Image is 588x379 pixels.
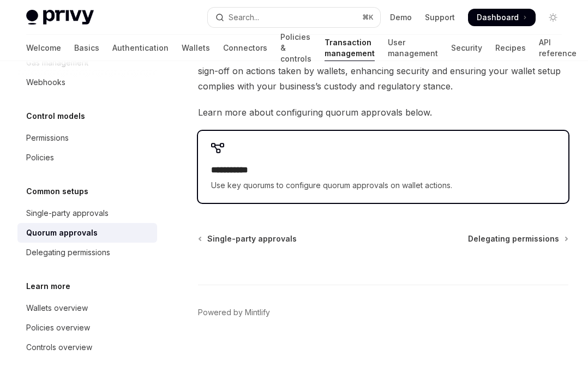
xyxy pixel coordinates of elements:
div: Webhooks [26,76,65,89]
a: Basics [74,35,99,61]
div: Controls overview [26,341,92,354]
a: Controls overview [17,338,157,357]
a: Single-party approvals [17,203,157,223]
a: API reference [539,35,577,61]
h5: Learn more [26,280,70,293]
a: Support [425,12,455,23]
a: Welcome [26,35,61,61]
span: Use key quorums to configure quorum approvals on wallet actions. [211,179,555,192]
a: Connectors [223,35,267,61]
a: Recipes [495,35,526,61]
span: Delegating permissions [468,233,559,244]
a: Authentication [112,35,169,61]
a: Policies [17,148,157,167]
span: Dashboard [477,12,519,23]
div: Wallets overview [26,302,88,315]
a: User management [388,35,438,61]
a: Quorum approvals [17,223,157,243]
a: **** **** *Use key quorums to configure quorum approvals on wallet actions. [198,131,568,203]
button: Toggle dark mode [544,9,562,26]
span: Single-party approvals [207,233,297,244]
a: Webhooks [17,73,157,92]
div: Quorum approvals [26,226,98,239]
a: Permissions [17,128,157,148]
h5: Common setups [26,185,88,198]
span: Quorum approvals allow your business to create setups where multiple parties must sign-off on act... [198,48,568,94]
span: Learn more about configuring quorum approvals below. [198,105,568,120]
a: Transaction management [325,35,375,61]
a: Powered by Mintlify [198,307,270,318]
div: Single-party approvals [26,207,109,220]
a: Wallets overview [17,298,157,318]
a: Demo [390,12,412,23]
div: Policies overview [26,321,90,334]
span: ⌘ K [362,13,374,22]
a: Security [451,35,482,61]
a: Delegating permissions [468,233,567,244]
a: Delegating permissions [17,243,157,262]
a: Wallets [182,35,210,61]
div: Permissions [26,131,69,145]
button: Open search [208,8,381,27]
h5: Control models [26,110,85,123]
a: Policies & controls [280,35,311,61]
div: Policies [26,151,54,164]
a: Dashboard [468,9,536,26]
img: light logo [26,10,94,25]
div: Search... [229,11,259,24]
a: Single-party approvals [199,233,297,244]
a: Policies overview [17,318,157,338]
div: Delegating permissions [26,246,110,259]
